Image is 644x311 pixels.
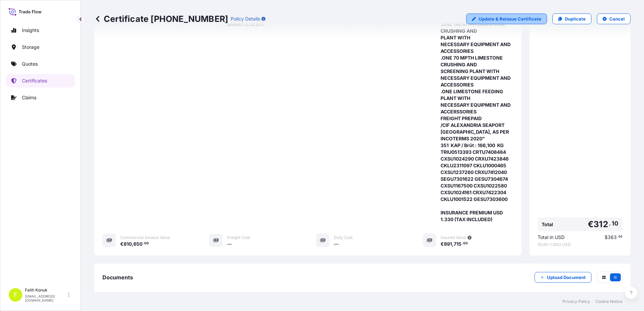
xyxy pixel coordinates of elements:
[6,91,75,104] a: Claims
[609,15,625,22] p: Cancel
[593,220,608,229] span: 312
[617,236,618,238] span: .
[22,94,36,101] p: Claims
[25,287,67,293] p: Faith Konuk
[227,235,250,240] span: Freight Cost
[6,57,75,71] a: Quotes
[231,15,260,22] p: Policy Details
[25,294,67,302] p: [EMAIL_ADDRESS][DOMAIN_NAME]
[463,242,468,245] span: 00
[124,242,132,246] span: 810
[452,242,454,246] span: ,
[22,44,39,50] p: Storage
[562,299,590,304] a: Privacy Policy
[6,74,75,88] a: Certificates
[14,291,18,298] span: F
[466,13,547,24] a: Update & Reissue Certificate
[227,241,232,247] span: —
[6,40,75,54] a: Storage
[479,15,541,22] p: Update & Reissue Certificate
[120,242,124,246] span: €
[334,235,353,240] span: Duty Cost
[605,235,608,240] span: $
[535,272,591,283] button: Upload Document
[565,15,586,22] p: Duplicate
[444,242,452,246] span: 891
[542,221,553,228] span: Total
[609,221,611,226] span: .
[538,234,565,241] span: Total in USD
[454,242,461,246] span: 715
[143,242,144,245] span: .
[612,221,618,226] span: 10
[618,236,622,238] span: 66
[22,27,39,34] p: Insights
[552,13,591,24] a: Duplicate
[22,77,47,84] p: Certificates
[102,274,133,281] span: Documents
[462,242,463,245] span: .
[441,242,444,246] span: €
[441,235,466,240] span: Insured Value
[547,274,586,281] p: Upload Document
[22,61,38,67] p: Quotes
[132,242,133,246] span: ,
[588,220,593,229] span: €
[334,241,339,247] span: —
[441,14,513,223] span: "SUPPLY OF: .ONE 140 MTPH LIMESTONE CRUSHING AND PLANT WITH NECESSARY EQUIPMENT AND ACCESSORIES ....
[133,242,142,246] span: 650
[94,13,228,24] p: Certificate [PHONE_NUMBER]
[6,24,75,37] a: Insights
[608,235,617,240] span: 363
[597,13,631,24] button: Cancel
[144,242,149,245] span: 00
[538,242,622,247] span: 1 EUR = 1.1652 USD
[595,299,622,304] a: Cookie Notice
[120,235,170,240] span: Commercial Invoice Value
